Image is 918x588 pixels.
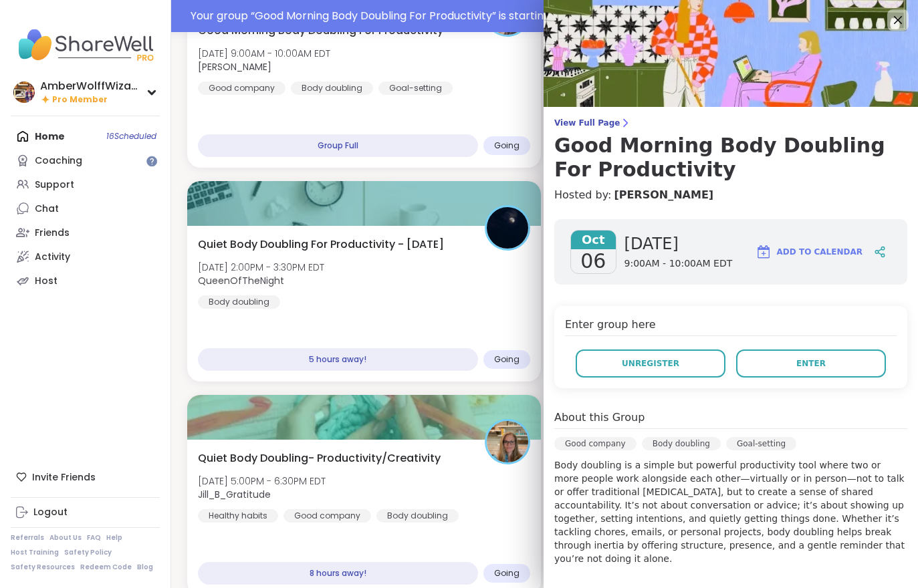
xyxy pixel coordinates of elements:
[35,227,70,240] div: Friends
[11,196,160,220] a: Chat
[198,82,285,95] div: Good company
[35,251,70,264] div: Activity
[11,269,160,293] a: Host
[554,410,645,426] h4: About this Group
[35,178,74,192] div: Support
[554,118,907,182] a: View Full PageGood Morning Body Doubling For Productivity
[554,437,637,450] div: Good company
[580,249,606,273] span: 06
[80,563,132,572] a: Redeem Code
[624,233,733,255] span: [DATE]
[576,349,725,378] button: Unregister
[624,257,733,271] span: 9:00AM - 10:00AM EDT
[796,357,826,370] span: Enter
[378,82,453,95] div: Goal-setting
[13,82,35,103] img: AmberWolffWizard
[494,354,520,365] span: Going
[11,465,160,489] div: Invite Friends
[11,21,160,68] img: ShareWell Nav Logo
[191,8,910,24] div: Your group “ Good Morning Body Doubling For Productivity ” is starting soon!
[736,349,886,378] button: Enter
[571,231,616,249] span: Oct
[198,274,284,287] b: QueenOfTheNight
[283,509,371,523] div: Good company
[726,437,796,450] div: Goal-setting
[642,437,721,450] div: Body doubling
[11,533,44,543] a: Referrals
[750,236,869,268] button: Add to Calendar
[487,421,528,462] img: Jill_B_Gratitude
[106,533,122,543] a: Help
[11,245,160,269] a: Activity
[198,474,326,488] span: [DATE] 5:00PM - 6:30PM EDT
[11,563,75,572] a: Safety Resources
[198,450,441,466] span: Quiet Body Doubling- Productivity/Creativity
[777,246,863,258] span: Add to Calendar
[376,509,459,523] div: Body doubling
[40,79,140,94] div: AmberWolffWizard
[291,82,373,95] div: Body doubling
[622,357,679,370] span: Unregister
[11,220,160,245] a: Friends
[494,568,520,579] span: Going
[494,140,520,151] span: Going
[198,134,478,157] div: Group Full
[137,563,153,572] a: Blog
[614,187,713,203] a: [PERSON_NAME]
[35,154,82,168] div: Coaching
[198,261,324,274] span: [DATE] 2:00PM - 3:30PM EDT
[565,317,897,336] h4: Enter group here
[11,500,160,525] a: Logout
[11,148,160,172] a: Coaching
[756,244,772,260] img: ShareWell Logomark
[49,533,82,543] a: About Us
[198,237,444,253] span: Quiet Body Doubling For Productivity - [DATE]
[198,509,278,523] div: Healthy habits
[146,156,157,166] iframe: Spotlight
[35,202,59,216] div: Chat
[198,60,271,73] b: [PERSON_NAME]
[52,94,108,106] span: Pro Member
[554,187,907,203] h4: Hosted by:
[33,506,68,519] div: Logout
[35,275,58,288] div: Host
[198,488,271,501] b: Jill_B_Gratitude
[64,548,112,557] a: Safety Policy
[487,207,528,249] img: QueenOfTheNight
[198,295,280,309] div: Body doubling
[198,562,478,585] div: 8 hours away!
[554,458,907,565] p: Body doubling is a simple but powerful productivity tool where two or more people work alongside ...
[11,548,59,557] a: Host Training
[11,172,160,196] a: Support
[198,348,478,371] div: 5 hours away!
[87,533,101,543] a: FAQ
[198,47,330,60] span: [DATE] 9:00AM - 10:00AM EDT
[554,134,907,182] h3: Good Morning Body Doubling For Productivity
[554,118,907,128] span: View Full Page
